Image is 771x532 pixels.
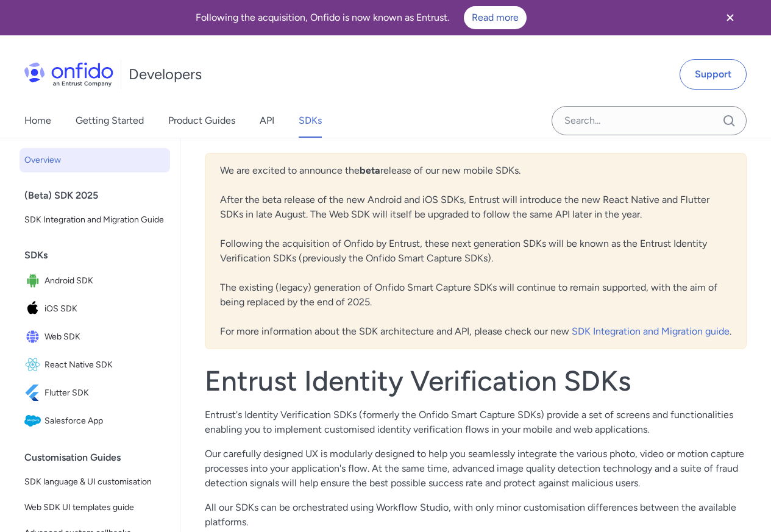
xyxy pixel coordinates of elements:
[44,413,165,430] span: Salesforce App
[20,380,170,406] a: IconFlutter SDKFlutter SDK
[24,328,44,346] img: IconWeb SDK
[44,385,165,402] span: Flutter SDK
[680,59,747,90] a: Support
[24,300,44,317] img: IconiOS SDK
[20,268,170,294] a: IconAndroid SDKAndroid SDK
[260,104,274,138] a: API
[15,6,708,29] div: Following the acquisition, Onfido is now known as Entrust.
[723,10,737,25] svg: Close banner
[24,213,165,227] span: SDK Integration and Migration Guide
[24,445,175,470] div: Customisation Guides
[44,300,165,317] span: iOS SDK
[44,356,165,374] span: React Native SDK
[168,104,235,138] a: Product Guides
[20,495,170,520] a: Web SDK UI templates guide
[24,356,44,374] img: IconReact Native SDK
[552,106,747,135] input: Onfido search input field
[44,328,165,346] span: Web SDK
[24,104,51,138] a: Home
[24,62,113,87] img: Onfido Logo
[205,408,747,437] p: Entrust's Identity Verification SDKs (formerly the Onfido Smart Capture SDKs) provide a set of sc...
[24,153,165,168] span: Overview
[76,104,144,138] a: Getting Started
[20,208,170,232] a: SDK Integration and Migration Guide
[24,475,165,489] span: SDK language & UI customisation
[20,352,170,378] a: IconReact Native SDKReact Native SDK
[24,272,44,289] img: IconAndroid SDK
[205,153,747,349] div: We are excited to announce the release of our new mobile SDKs. After the beta release of the new ...
[205,364,747,398] h1: Entrust Identity Verification SDKs
[20,296,170,322] a: IconiOS SDKiOS SDK
[24,183,175,208] div: (Beta) SDK 2025
[24,500,165,515] span: Web SDK UI templates guide
[360,165,380,176] b: beta
[299,104,322,138] a: SDKs
[464,6,527,29] a: Read more
[24,243,175,268] div: SDKs
[20,408,170,434] a: IconSalesforce AppSalesforce App
[205,447,747,491] p: Our carefully designed UX is modularly designed to help you seamlessly integrate the various phot...
[44,272,165,289] span: Android SDK
[20,324,170,350] a: IconWeb SDKWeb SDK
[20,148,170,172] a: Overview
[129,65,202,84] h1: Developers
[572,325,730,337] a: SDK Integration and Migration guide
[24,413,44,430] img: IconSalesforce App
[20,470,170,494] a: SDK language & UI customisation
[708,2,753,33] button: Close banner
[205,500,747,530] p: All our SDKs can be orchestrated using Workflow Studio, with only minor customisation differences...
[24,385,44,402] img: IconFlutter SDK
